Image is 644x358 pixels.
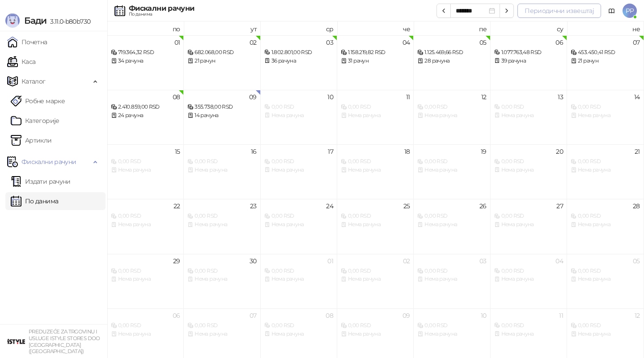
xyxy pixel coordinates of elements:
img: 64x64-companyLogo-77b92cf4-9946-4f36-9751-bf7bb5fd2c7d.png [7,333,25,350]
th: ср [261,21,337,35]
div: 02 [403,258,410,264]
td: 2025-10-02 [337,254,414,308]
div: 25 [403,203,410,209]
div: 26 [479,203,487,209]
div: Нема рачуна [417,220,486,229]
div: 355.738,00 RSD [187,103,256,111]
div: 0,00 RSD [417,267,486,275]
div: 05 [633,258,640,264]
div: Нема рачуна [264,330,333,338]
td: 2025-09-05 [414,35,490,90]
td: 2025-09-22 [107,199,184,253]
td: 2025-09-30 [184,254,260,308]
div: 0,00 RSD [264,267,333,275]
div: 2.410.859,00 RSD [111,103,180,111]
td: 2025-09-07 [567,35,644,90]
td: 2025-09-17 [261,144,337,199]
div: 06 [173,312,180,319]
div: 1.077.763,48 RSD [494,48,563,57]
a: По данима [11,192,58,210]
div: 0,00 RSD [111,157,180,166]
td: 2025-09-12 [414,90,490,144]
td: 2025-10-03 [414,254,490,308]
div: 14 [634,94,640,100]
div: 13 [558,94,563,100]
div: 0,00 RSD [187,157,256,166]
div: 0,00 RSD [264,321,333,330]
div: Нема рачуна [341,275,410,283]
div: 06 [555,39,563,46]
div: 0,00 RSD [341,212,410,220]
div: 01 [327,258,333,264]
div: 03 [326,39,333,46]
div: 453.450,41 RSD [571,48,640,57]
div: Нема рачуна [111,275,180,283]
div: 04 [555,258,563,264]
div: 0,00 RSD [187,267,256,275]
div: 12 [635,312,640,319]
div: 23 [250,203,257,209]
div: 0,00 RSD [264,157,333,166]
div: 09 [249,94,257,100]
div: 15 [175,148,180,155]
th: по [107,21,184,35]
div: 20 [556,148,563,155]
div: 29 [173,258,180,264]
div: 08 [326,312,333,319]
div: Нема рачуна [187,275,256,283]
div: Фискални рачуни [129,5,194,12]
div: 0,00 RSD [571,321,640,330]
div: Нема рачуна [111,220,180,229]
div: Нема рачуна [571,220,640,229]
td: 2025-09-18 [337,144,414,199]
div: 24 [326,203,333,209]
div: Нема рачуна [494,330,563,338]
div: 03 [479,258,487,264]
div: 682.068,00 RSD [187,48,256,57]
td: 2025-09-26 [414,199,490,253]
div: 36 рачуна [264,57,333,65]
div: 21 рачун [187,57,256,65]
button: Периодични извештај [517,4,601,18]
div: 0,00 RSD [417,103,486,111]
td: 2025-10-05 [567,254,644,308]
div: 0,00 RSD [341,157,410,166]
div: Нема рачуна [111,166,180,174]
div: 16 [251,148,257,155]
div: 0,00 RSD [187,321,256,330]
div: Нема рачуна [417,330,486,338]
th: че [337,21,414,35]
div: 28 рачуна [417,57,486,65]
div: 01 [174,39,180,46]
div: Нема рачуна [571,330,640,338]
div: 18 [404,148,410,155]
div: 09 [402,312,410,319]
div: 21 рачун [571,57,640,65]
td: 2025-09-24 [261,199,337,253]
div: 10 [481,312,487,319]
td: 2025-09-15 [107,144,184,199]
div: 07 [633,39,640,46]
div: 0,00 RSD [187,212,256,220]
div: Нема рачуна [417,111,486,120]
div: Нема рачуна [341,220,410,229]
div: 02 [250,39,257,46]
td: 2025-10-01 [261,254,337,308]
div: 34 рачуна [111,57,180,65]
div: 0,00 RSD [264,212,333,220]
div: Нема рачуна [111,330,180,338]
div: 0,00 RSD [494,321,563,330]
div: 0,00 RSD [571,212,640,220]
div: Нема рачуна [571,111,640,120]
div: 1.158.219,82 RSD [341,48,410,57]
div: Нема рачуна [571,275,640,283]
td: 2025-09-08 [107,90,184,144]
div: Нема рачуна [264,166,333,174]
div: 0,00 RSD [341,267,410,275]
div: 39 рачуна [494,57,563,65]
div: Нема рачуна [494,275,563,283]
td: 2025-09-13 [491,90,567,144]
div: 10 [327,94,333,100]
td: 2025-09-04 [337,35,414,90]
div: 719.364,32 RSD [111,48,180,57]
